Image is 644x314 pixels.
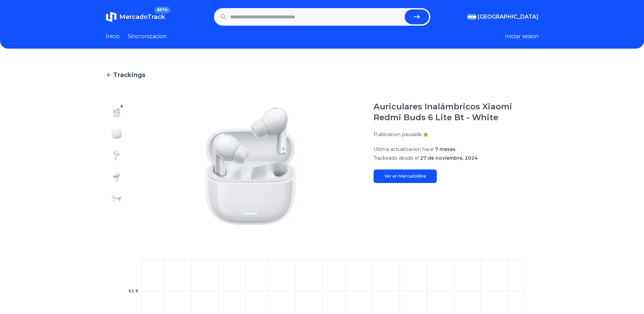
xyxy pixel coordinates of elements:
[420,155,478,161] span: 27 de noviembre, 2024
[111,193,122,204] img: Auriculares Inalámbricos Xiaomi Redmi Buds 6 Lite Bt - White
[154,7,170,14] span: BETA
[374,101,539,123] h1: Auriculares Inalámbricos Xiaomi Redmi Buds 6 Lite Bt - White
[111,215,122,226] img: Auriculares Inalámbricos Xiaomi Redmi Buds 6 Lite Bt - White
[113,70,145,80] span: Trackings
[374,169,437,183] a: Ver en Mercadolibre
[468,14,476,20] img: Argentina
[478,13,539,21] span: [GEOGRAPHIC_DATA]
[141,101,360,231] img: Auriculares Inalámbricos Xiaomi Redmi Buds 6 Lite Bt - White
[106,32,120,41] a: Inicio
[111,172,122,182] img: Auriculares Inalámbricos Xiaomi Redmi Buds 6 Lite Bt - White
[374,146,434,152] span: Ultima actualizacion hace
[106,11,117,22] img: MercadoTrack
[435,146,456,152] span: 7 meses
[111,150,122,161] img: Auriculares Inalámbricos Xiaomi Redmi Buds 6 Lite Bt - White
[374,155,419,161] span: Trackeado desde el
[106,11,165,22] a: MercadoTrackBETA
[128,289,139,293] tspan: $1 K
[111,107,122,117] img: Auriculares Inalámbricos Xiaomi Redmi Buds 6 Lite Bt - White
[505,32,539,41] button: Iniciar sesion
[119,13,165,21] span: MercadoTrack
[128,32,167,41] a: Sincronizacion
[374,131,422,138] p: Publicacion pausada
[468,13,539,21] button: [GEOGRAPHIC_DATA]
[111,128,122,139] img: Auriculares Inalámbricos Xiaomi Redmi Buds 6 Lite Bt - White
[106,70,539,80] a: Trackings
